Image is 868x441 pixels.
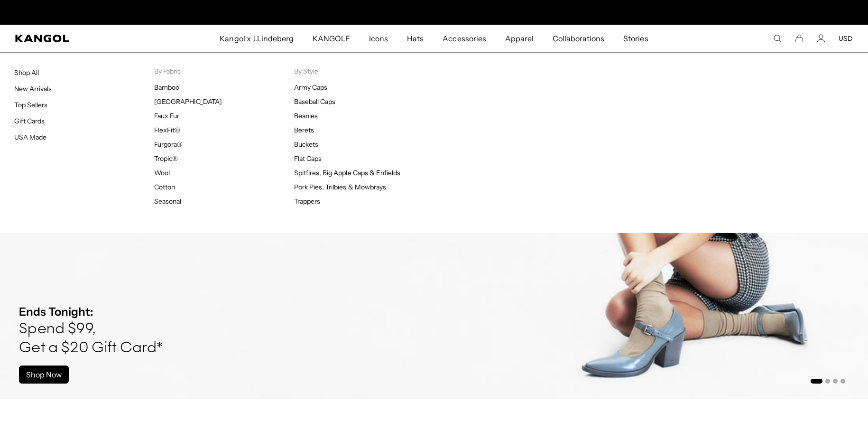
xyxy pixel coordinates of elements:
[336,5,532,20] slideshow-component: Announcement bar
[294,183,386,191] a: Pork Pies, Trilbies & Mowbrays
[294,154,322,163] a: Flat Caps
[220,25,294,52] span: Kangol x J.Lindeberg
[360,25,397,52] a: Icons
[336,5,532,20] div: Announcement
[154,169,170,177] a: Wool
[19,320,163,339] h4: Spend $99,
[294,112,318,120] a: Beanies
[443,25,486,52] span: Accessories
[839,34,853,43] button: USD
[154,126,180,134] a: FlexFit®
[14,117,45,125] a: Gift Cards
[294,140,318,149] a: Buckets
[154,83,179,92] a: Bamboo
[795,34,803,43] button: Cart
[397,25,433,52] a: Hats
[817,34,825,43] a: Account
[154,140,183,149] a: Furgora®
[313,25,350,52] span: KANGOLF
[154,67,294,75] p: By Fabric
[154,97,222,106] a: [GEOGRAPHIC_DATA]
[15,35,145,42] a: Kangol
[773,34,782,43] summary: Search here
[154,197,181,206] a: Seasonal
[407,25,424,52] span: Hats
[14,101,47,109] a: Top Sellers
[833,379,838,384] button: Go to slide 3
[825,379,830,384] button: Go to slide 2
[810,377,845,385] ul: Select a slide to show
[14,68,39,77] a: Shop All
[154,112,179,120] a: Faux Fur
[369,25,388,52] span: Icons
[294,197,320,206] a: Trappers
[294,169,400,177] a: Spitfires, Big Apple Caps & Enfields
[496,25,543,52] a: Apparel
[294,83,327,92] a: Army Caps
[811,379,822,384] button: Go to slide 1
[294,97,335,106] a: Baseball Caps
[294,67,434,75] p: By Style
[294,126,314,134] a: Berets
[210,25,303,52] a: Kangol x J.Lindeberg
[19,366,69,384] a: Shop Now
[154,154,178,163] a: Tropic®
[154,183,175,191] a: Cotton
[19,339,163,358] h4: Get a $20 Gift Card*
[14,84,52,93] a: New Arrivals
[543,25,614,52] a: Collaborations
[553,25,604,52] span: Collaborations
[336,5,532,20] div: 1 of 2
[19,305,93,319] strong: Ends Tonight:
[14,133,46,141] a: USA Made
[614,25,657,52] a: Stories
[505,25,534,52] span: Apparel
[433,25,495,52] a: Accessories
[303,25,360,52] a: KANGOLF
[840,379,845,384] button: Go to slide 4
[623,25,648,52] span: Stories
